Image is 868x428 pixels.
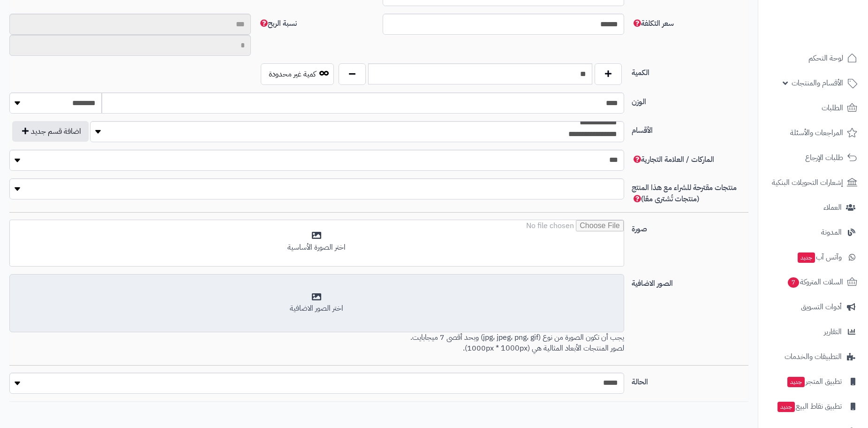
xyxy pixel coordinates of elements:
[787,275,843,289] span: السلات المتروكة
[764,271,862,293] a: السلات المتروكة7
[821,226,842,239] span: المدونة
[764,146,862,169] a: طلبات الإرجاع
[632,18,674,29] span: لن يظهر للعميل النهائي ويستخدم في تقارير الأرباح
[764,122,862,144] a: المراجعات والأسئلة
[823,201,842,214] span: العملاء
[628,121,752,136] label: الأقسام
[15,303,618,314] div: اختر الصور الاضافية
[764,296,862,318] a: أدوات التسويق
[632,154,714,165] span: (اكتب بداية حرف أي كلمة لتظهر القائمة المنسدلة للاستكمال التلقائي)
[808,52,843,65] span: لوحة التحكم
[628,274,752,289] label: الصور الاضافية
[788,277,799,288] span: 7
[764,47,862,69] a: لوحة التحكم
[628,220,752,235] label: صورة
[801,300,842,313] span: أدوات التسويق
[824,325,842,338] span: التقارير
[628,92,752,107] label: الوزن
[628,63,752,78] label: الكمية
[786,375,842,388] span: تطبيق المتجر
[764,196,862,219] a: العملاء
[777,402,795,412] span: جديد
[787,377,805,387] span: جديد
[798,252,815,263] span: جديد
[822,101,843,115] span: الطلبات
[258,18,297,29] span: لن يظهر للعميل النهائي ويستخدم في تقارير الأرباح
[632,182,737,205] span: (اكتب بداية حرف أي كلمة لتظهر القائمة المنسدلة للاستكمال التلقائي)
[792,76,843,90] span: الأقسام والمنتجات
[764,221,862,244] a: المدونة
[12,121,89,142] button: اضافة قسم جديد
[785,350,842,363] span: التطبيقات والخدمات
[764,321,862,343] a: التقارير
[772,176,843,189] span: إشعارات التحويلات البنكية
[777,400,842,413] span: تطبيق نقاط البيع
[797,251,842,264] span: وآتس آب
[764,97,862,119] a: الطلبات
[764,395,862,418] a: تطبيق نقاط البيعجديد
[628,373,752,388] label: الحالة
[764,345,862,368] a: التطبيقات والخدمات
[764,370,862,393] a: تطبيق المتجرجديد
[9,332,624,354] p: يجب أن تكون الصورة من نوع (jpg، jpeg، png، gif) وبحد أقصى 7 ميجابايت. لصور المنتجات الأبعاد المثا...
[790,126,843,139] span: المراجعات والأسئلة
[805,151,843,164] span: طلبات الإرجاع
[764,171,862,194] a: إشعارات التحويلات البنكية
[764,246,862,268] a: وآتس آبجديد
